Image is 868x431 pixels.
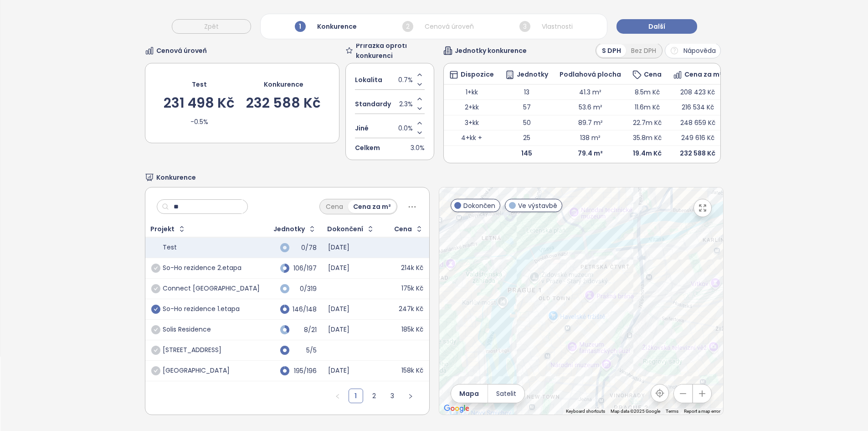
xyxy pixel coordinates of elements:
a: Report a map error [684,409,720,414]
div: Projekt [150,226,175,232]
td: 41.3 m² [554,84,627,100]
div: 90/160 [274,327,297,333]
td: 2+kk [444,100,500,115]
button: right [403,389,418,403]
div: 39/75 [274,348,297,353]
span: 0.0% [398,123,413,133]
span: right [408,394,413,399]
div: 238k Kč [400,264,423,272]
div: Rezidence Na Plzeňce [163,326,232,334]
div: Cena [321,200,348,213]
div: Vlastnosti [517,19,575,34]
div: [DATE] [308,326,329,334]
div: 232 588 Kč [246,96,321,110]
td: 53.6 m² [554,100,627,115]
span: 2.3% [399,99,413,109]
div: 160/180 [274,265,297,271]
li: 2 [294,389,308,403]
a: 4 [331,389,344,403]
a: Terms [666,409,678,414]
td: 50 [500,115,554,130]
span: check-circle [151,284,160,293]
td: 138 m² [554,130,627,146]
span: Jednotky konkurence [455,46,527,56]
span: Cenová úroveň [156,46,207,56]
div: Cena za m² [348,200,396,213]
span: 3 [519,21,530,32]
button: Nápověda [665,43,721,58]
td: 22.7m Kč [627,115,668,130]
span: Ve výstavbě [518,201,557,211]
div: -0.5% [190,117,208,127]
div: Cena [394,226,412,232]
span: Konkurence [156,172,196,182]
button: Increase value [415,70,425,80]
div: Linea Pura [163,346,195,354]
span: check-circle [151,305,160,314]
div: 203k Kč [400,285,423,293]
td: 57 [500,100,554,115]
div: [DATE] [308,244,329,252]
a: 62 [385,389,399,403]
button: Decrease value [415,104,425,114]
div: [GEOGRAPHIC_DATA] [163,285,230,293]
div: Cenová úroveň [400,19,476,34]
span: Satelit [496,389,516,399]
div: Jednotky [505,70,548,79]
span: Standardy [355,99,391,109]
li: Následujících 5 stran [367,389,381,403]
a: 3 [313,389,326,403]
div: Konkurence [293,19,359,34]
td: 232 588 Kč [668,145,728,161]
span: Zpět [204,21,219,31]
td: 79.4 m² [554,145,627,161]
span: Další [648,21,665,31]
div: Dokončení [307,226,343,232]
span: left [262,394,267,399]
span: Přirážka oproti konkurenci [356,41,434,61]
td: 19.4m Kč [627,145,668,161]
td: 248 659 Kč [668,115,728,130]
td: 89.7 m² [554,115,627,130]
span: Dokončen [463,201,495,211]
button: Mapa [451,384,488,403]
span: 2 [402,21,413,32]
span: Map data ©2025 Google [611,409,660,414]
button: left [257,389,272,403]
span: 3.0% [411,143,425,153]
span: Lokalita [355,75,382,85]
span: Celkem [355,143,380,153]
td: 4+kk + [444,130,500,146]
a: 2 [294,389,308,403]
span: check-circle [151,346,160,355]
button: Increase value [415,119,425,128]
div: [DATE] [308,367,329,375]
li: Předchozí strana [257,389,272,403]
td: 249 616 Kč [668,130,728,146]
div: Podlahová plocha [560,72,621,78]
span: ••• [367,389,381,403]
td: 25 [500,130,554,146]
td: 3+kk [444,115,500,130]
button: Další [616,19,697,34]
div: Test [163,244,177,252]
li: 5 [349,389,363,403]
div: Rezidence PO7SKÁ [163,305,222,313]
div: [DATE] [308,305,329,313]
span: check-circle [151,366,160,375]
div: MUSE7 [163,367,183,375]
td: 13 [500,84,554,100]
div: S DPH [597,44,626,57]
li: 62 [385,389,400,403]
div: Jednotky [253,226,285,232]
a: 5 [349,389,363,403]
div: 202k Kč [400,326,423,334]
div: [GEOGRAPHIC_DATA] [163,264,230,272]
div: 198k Kč [401,367,423,375]
div: [DATE] [308,264,329,272]
div: [DATE] [308,346,329,354]
span: Nápověda [683,46,716,56]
